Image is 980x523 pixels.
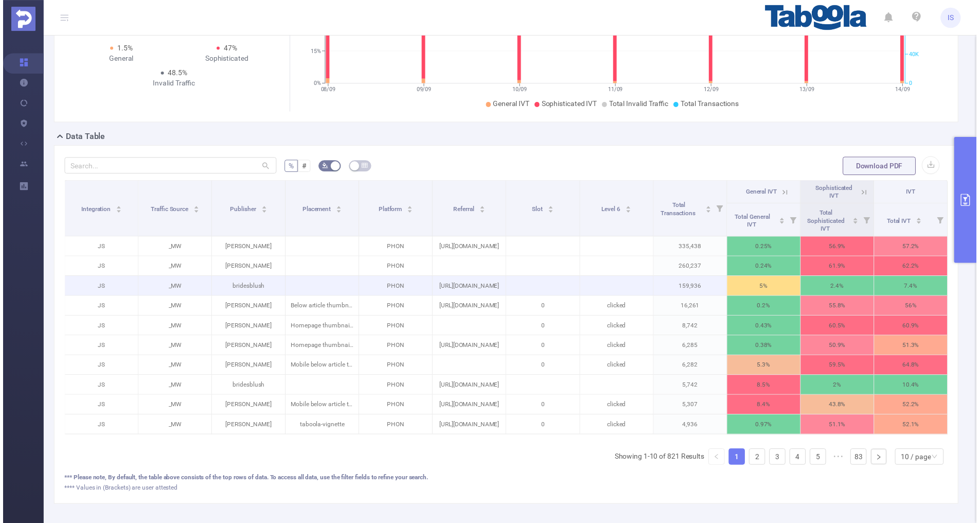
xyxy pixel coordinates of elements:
[262,207,268,214] div: Sort
[660,300,734,320] p: 16,261
[943,206,958,239] i: Filter menu
[410,207,416,211] i: icon: caret-up
[787,219,793,222] i: icon: caret-up
[516,88,531,94] tspan: 10/09
[114,212,120,215] i: icon: caret-down
[798,456,814,471] a: 4
[660,280,734,300] p: 159,936
[137,400,211,420] p: _MW
[735,300,809,320] p: 0.2%
[212,320,286,340] p: [PERSON_NAME]
[322,88,337,94] tspan: 08/09
[958,8,965,28] span: IS
[173,54,280,65] div: Sophisticated
[212,360,286,380] p: [PERSON_NAME]
[361,340,435,360] p: PHON
[63,280,137,300] p: JS
[735,240,809,259] p: 0.25%
[419,88,434,94] tspan: 09/09
[926,219,932,225] div: Sort
[212,340,286,360] p: [PERSON_NAME]
[137,300,211,320] p: _MW
[262,207,268,211] i: icon: caret-up
[632,207,637,211] i: icon: caret-up
[137,421,211,440] p: _MW
[287,340,361,360] p: Homepage thumbnails 1
[63,340,137,360] p: JS
[212,280,286,300] p: bridesblush
[510,421,584,440] p: 0
[942,460,948,467] i: icon: down
[585,400,660,420] p: clicked
[483,212,489,215] i: icon: caret-down
[585,320,660,340] p: clicked
[926,219,932,222] i: icon: caret-up
[361,421,435,440] p: PHON
[212,421,286,440] p: [PERSON_NAME]
[735,380,809,400] p: 8.5%
[667,204,704,220] span: Total Transactions
[193,207,199,211] i: icon: caret-up
[735,340,809,360] p: 0.38%
[787,223,793,226] i: icon: caret-down
[824,187,862,202] span: Sophisticated IVT
[862,223,867,226] i: icon: caret-down
[66,54,173,65] div: General
[660,320,734,340] p: 8,742
[632,212,637,215] i: icon: caret-down
[212,380,286,400] p: bridesblush
[712,212,718,215] i: icon: caret-down
[880,455,897,472] li: Next Page
[303,164,308,172] span: #
[631,207,637,214] div: Sort
[230,208,258,216] span: Publisher
[137,360,211,380] p: _MW
[361,320,435,340] p: PHON
[809,380,883,400] p: 2%
[787,219,793,225] div: Sort
[777,455,794,472] li: 3
[553,207,559,214] div: Sort
[809,400,883,420] p: 43.8%
[62,160,277,176] input: Search...
[287,300,361,320] p: Below article thumbnails 3
[897,220,922,228] span: Total IVT
[483,207,489,211] i: icon: caret-up
[585,340,660,360] p: clicked
[114,207,120,211] i: icon: caret-up
[137,380,211,400] p: _MW
[64,132,103,145] h2: Data Table
[553,212,558,215] i: icon: caret-down
[757,455,773,472] li: 2
[63,300,137,320] p: JS
[62,490,958,499] div: **** Values in (Brackets) are user attested
[919,81,922,88] tspan: 0
[510,360,584,380] p: 0
[809,240,883,259] p: 56.9%
[860,455,876,472] li: 83
[809,300,883,320] p: 55.8%
[120,79,227,90] div: Invalid Traffic
[337,207,344,214] div: Sort
[361,300,435,320] p: PHON
[137,260,211,280] p: _MW
[436,340,510,360] p: [URL][DOMAIN_NAME]
[364,165,370,171] i: icon: table
[381,208,406,216] span: Platform
[818,455,835,472] li: 5
[839,455,856,472] span: •••
[809,340,883,360] p: 50.9%
[324,165,330,171] i: icon: bg-colors
[735,280,809,300] p: 5%
[436,280,510,300] p: [URL][DOMAIN_NAME]
[926,223,932,226] i: icon: caret-down
[721,460,727,466] i: icon: left
[510,340,584,360] p: 0
[884,260,958,280] p: 62.2%
[860,456,876,471] a: 83
[510,400,584,420] p: 0
[361,400,435,420] p: PHON
[510,300,584,320] p: 0
[114,207,120,214] div: Sort
[167,69,187,78] span: 48.5%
